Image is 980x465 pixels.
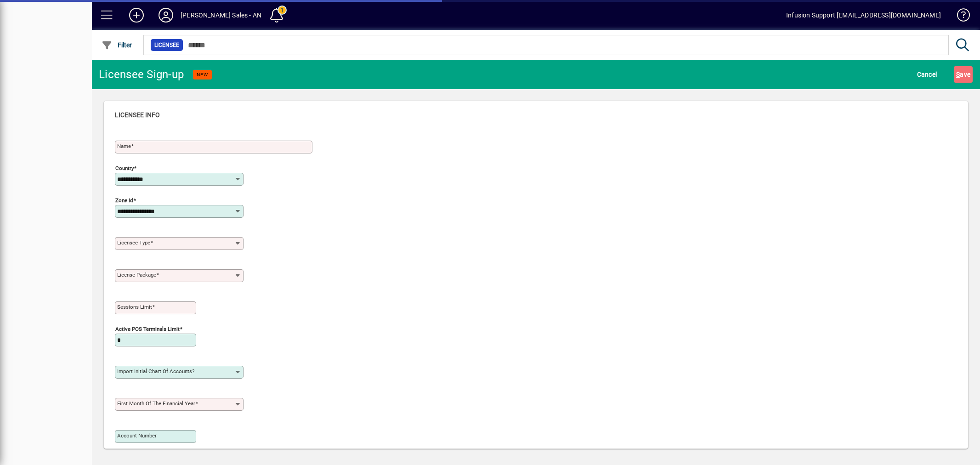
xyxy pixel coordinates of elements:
button: Profile [151,7,181,23]
span: Cancel [917,67,937,82]
span: Filter [102,41,132,49]
mat-label: License Package [117,272,156,278]
mat-label: Active POS Terminals Limit [115,326,180,332]
span: ave [956,67,970,82]
a: Knowledge Base [950,2,969,32]
button: Save [954,66,973,83]
button: Cancel [915,66,940,83]
button: Add [122,7,151,23]
span: Licensee Info [115,111,160,119]
mat-label: Import initial Chart of Accounts? [117,368,194,374]
button: Filter [99,37,135,53]
mat-label: First month of the financial year [117,400,195,407]
span: Licensee [154,40,179,50]
mat-label: Sessions Limit [117,304,152,310]
mat-label: Zone Id [115,197,133,204]
div: Infusion Support [EMAIL_ADDRESS][DOMAIN_NAME] [786,8,941,23]
mat-label: Country [115,165,134,171]
mat-label: Licensee Type [117,239,150,246]
div: Licensee Sign-up [99,67,184,82]
div: [PERSON_NAME] Sales - AN [181,8,261,23]
span: S [956,71,960,78]
span: NEW [197,72,208,78]
mat-label: Account number [117,432,157,439]
mat-label: Name [117,143,131,149]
